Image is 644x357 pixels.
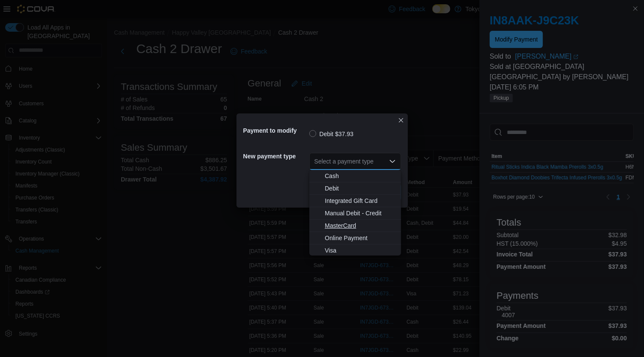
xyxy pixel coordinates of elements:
button: MasterCard [309,220,401,232]
button: Visa [309,244,401,257]
span: Manual Debit - Credit [325,209,396,217]
label: Debit $37.93 [309,129,353,139]
button: Debit [309,182,401,195]
button: Closes this modal window [396,115,406,125]
span: Online Payment [325,234,396,242]
span: Integrated Gift Card [325,196,396,205]
div: Choose from the following options [309,170,401,257]
h5: New payment type [243,148,308,165]
button: Close list of options [389,158,396,165]
h5: Payment to modify [243,122,308,139]
span: Debit [325,184,396,193]
span: MasterCard [325,221,396,230]
button: Integrated Gift Card [309,195,401,207]
input: Accessible screen reader label [315,156,315,167]
button: Online Payment [309,232,401,244]
span: Cash [325,172,396,180]
button: Manual Debit - Credit [309,207,401,220]
button: Cash [309,170,401,182]
span: Visa [325,246,396,255]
